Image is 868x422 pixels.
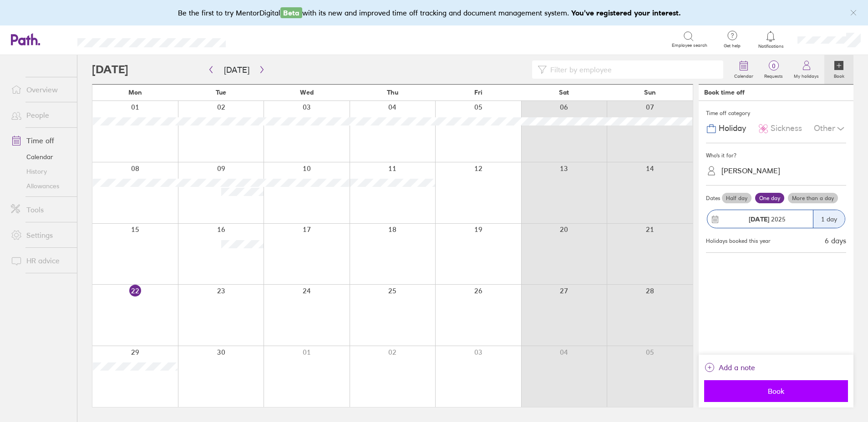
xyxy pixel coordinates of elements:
[704,380,848,402] button: Book
[704,360,755,375] button: Add a note
[4,80,77,99] a: Overview
[828,71,850,79] label: Book
[178,7,690,18] div: Be the first to try MentorDigital with its new and improved time off tracking and document manage...
[706,205,846,233] button: [DATE] 20251 day
[474,89,482,96] span: Fri
[719,360,755,375] span: Add a note
[719,124,746,133] span: Holiday
[4,251,77,270] a: HR advice
[759,71,788,79] label: Requests
[788,193,838,204] label: More than a day
[217,62,257,77] button: [DATE]
[756,44,786,49] span: Notifications
[280,7,302,18] span: Beta
[547,61,718,78] input: Filter by employee
[729,55,759,84] a: Calendar
[4,106,77,124] a: People
[717,43,747,49] span: Get help
[4,201,77,219] a: Tools
[813,210,845,228] div: 1 day
[759,55,788,84] a: 0Requests
[824,55,853,84] a: Book
[749,215,769,223] strong: [DATE]
[4,150,77,164] a: Calendar
[756,30,786,49] a: Notifications
[721,166,780,175] div: [PERSON_NAME]
[4,179,77,193] a: Allowances
[4,131,77,150] a: Time off
[300,89,314,96] span: Wed
[755,193,784,204] label: One day
[4,226,77,244] a: Settings
[672,43,707,48] span: Employee search
[771,124,802,133] span: Sickness
[250,35,274,43] div: Search
[706,195,720,201] span: Dates
[759,62,788,70] span: 0
[559,89,569,96] span: Sat
[814,120,846,137] div: Other
[128,89,142,96] span: Mon
[704,89,745,96] div: Book time off
[4,164,77,179] a: History
[216,89,226,96] span: Tue
[387,89,398,96] span: Thu
[729,71,759,79] label: Calendar
[644,89,656,96] span: Sun
[706,149,846,162] div: Who's it for?
[571,8,681,17] b: You've registered your interest.
[706,106,846,120] div: Time off category
[749,216,786,223] span: 2025
[788,55,824,84] a: My holidays
[711,387,842,395] span: Book
[722,193,751,204] label: Half day
[825,236,846,245] div: 6 days
[706,238,771,244] div: Holidays booked this year
[788,71,824,79] label: My holidays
